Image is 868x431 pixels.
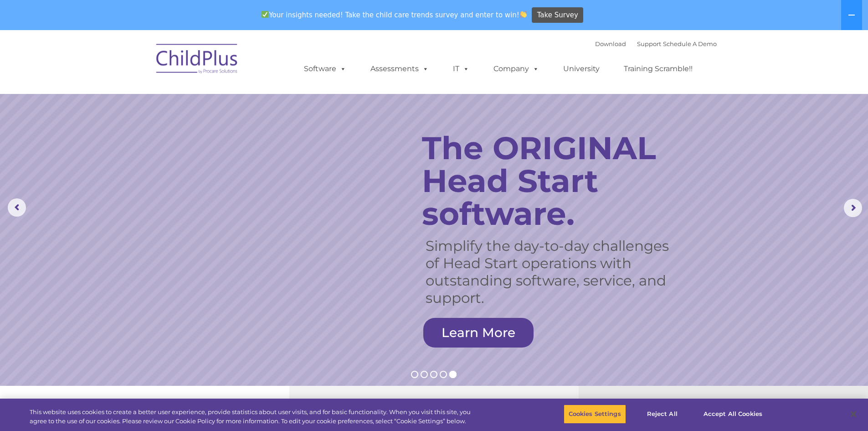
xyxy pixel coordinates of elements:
a: Download [595,40,626,47]
a: Learn More [423,318,534,348]
img: ✅ [262,11,268,18]
rs-layer: The ORIGINAL Head Start software. [422,131,693,230]
a: Company [484,60,548,78]
a: IT [444,60,478,78]
a: Software [295,60,355,78]
rs-layer: Simplify the day-to-day challenges of Head Start operations with outstanding software, service, a... [426,237,680,306]
span: Take Survey [537,7,578,23]
button: Accept All Cookies [699,405,767,424]
img: 👏 [520,11,527,18]
a: Support [637,40,661,47]
a: Schedule A Demo [663,40,717,47]
a: Assessments [361,60,438,78]
font: | [595,40,717,47]
button: Cookies Settings [564,405,626,424]
button: Reject All [634,405,691,424]
div: This website uses cookies to create a better user experience, provide statistics about user visit... [30,408,478,426]
span: Your insights needed! Take the child care trends survey and enter to win! [258,6,531,24]
a: University [554,60,609,78]
button: Close [843,404,863,424]
a: Training Scramble!! [615,60,702,78]
img: ChildPlus by Procare Solutions [152,37,243,83]
a: Take Survey [532,7,583,23]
